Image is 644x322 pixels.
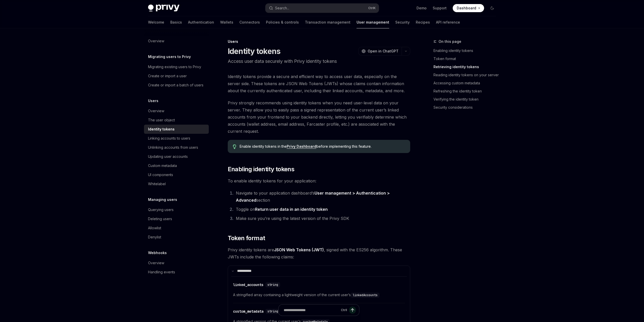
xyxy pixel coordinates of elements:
[239,16,260,28] a: Connectors
[233,292,405,298] span: A stringified array containing a lightweight version of the current user’s
[148,54,191,60] h5: Migrating users to Privy
[148,5,179,12] img: dark logo
[148,38,164,44] div: Overview
[144,36,209,46] a: Overview
[144,161,209,170] a: Custom metadata
[144,125,209,134] a: Identity tokens
[148,98,158,104] h5: Users
[267,283,278,287] span: string
[148,126,175,132] div: Identity tokens
[170,16,182,28] a: Basics
[144,152,209,161] a: Updating user accounts
[395,16,410,28] a: Security
[144,223,209,233] a: Allowlist
[433,103,500,111] a: Security considerations
[144,233,209,242] a: Denylist
[144,179,209,188] a: Whitelabel
[144,143,209,152] a: Unlinking accounts from users
[233,144,236,149] svg: Tip
[148,144,198,150] div: Unlinking accounts from users
[148,216,172,222] div: Deleting users
[148,73,187,79] div: Create or import a user
[433,63,500,71] a: Retrieving identity tokens
[148,64,201,70] div: Migrating existing users to Privy
[228,58,410,65] p: Access user data securely with Privy identity tokens
[433,55,500,63] a: Token format
[144,214,209,223] a: Deleting users
[144,106,209,116] a: Overview
[148,250,167,256] h5: Webhooks
[148,16,164,28] a: Welcome
[148,135,190,141] div: Linking accounts to users
[144,258,209,268] a: Overview
[144,134,209,143] a: Linking accounts to users
[148,172,173,178] div: UI components
[266,16,299,28] a: Policies & controls
[148,163,177,169] div: Custom metadata
[228,246,410,260] span: Privy identity tokens are , signed with the ES256 algorithm. These JWTs include the following cla...
[433,79,500,87] a: Accessing custom metadata
[148,234,161,240] div: Denylist
[255,207,328,212] strong: Return user data in an identity token
[148,154,188,160] div: Updating user accounts
[144,71,209,81] a: Create or import a user
[148,260,164,266] div: Overview
[417,6,427,11] a: Demo
[433,95,500,103] a: Verifying the identity token
[433,87,500,95] a: Refreshing the identity token
[240,144,405,149] span: Enable identity tokens in the before implementing this feature.
[234,206,410,213] li: Toggle on
[228,73,410,94] span: Identity tokens provide a secure and efficient way to access user data, especially on the server ...
[228,234,265,242] span: Token format
[274,247,324,253] a: JSON Web Tokens (JWT)
[228,47,281,56] h1: Identity tokens
[439,39,461,45] span: On this page
[287,144,316,149] a: Privy Dashboard
[148,108,164,114] div: Overview
[349,307,356,314] button: Send message
[148,117,175,123] div: The user object
[433,47,500,55] a: Enabling identity tokens
[144,62,209,71] a: Migrating existing users to Privy
[234,215,410,222] li: Make sure you’re using the latest version of the Privy SDK
[220,16,233,28] a: Wallets
[368,6,376,10] span: Ctrl K
[228,39,410,44] div: Users
[416,16,430,28] a: Recipes
[148,82,203,88] div: Create or import a batch of users
[358,47,402,55] button: Open in ChatGPT
[144,81,209,90] a: Create or import a batch of users
[148,269,175,275] div: Handling events
[148,181,166,187] div: Whitelabel
[436,16,460,28] a: API reference
[188,16,214,28] a: Authentication
[351,293,380,298] code: linkedAccounts
[228,165,295,173] span: Enabling identity tokens
[284,305,339,316] input: Ask a question...
[433,71,500,79] a: Reading identity tokens on your server
[228,99,410,135] span: Privy strongly recommends using identity tokens when you need user-level data on your server. The...
[234,190,410,204] li: Navigate to your application dashboard’s section
[144,116,209,125] a: The user object
[433,6,447,11] a: Support
[305,16,350,28] a: Transaction management
[148,197,177,203] h5: Managing users
[144,170,209,179] a: UI components
[148,207,174,213] div: Querying users
[233,282,263,287] div: linked_accounts
[228,177,410,184] span: To enable identity tokens for your application:
[457,6,476,11] span: Dashboard
[453,4,484,12] a: Dashboard
[488,4,496,12] button: Toggle dark mode
[148,225,161,231] div: Allowlist
[357,16,389,28] a: User management
[144,205,209,214] a: Querying users
[368,49,399,54] span: Open in ChatGPT
[275,5,289,11] div: Search...
[144,268,209,277] a: Handling events
[265,4,379,13] button: Open search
